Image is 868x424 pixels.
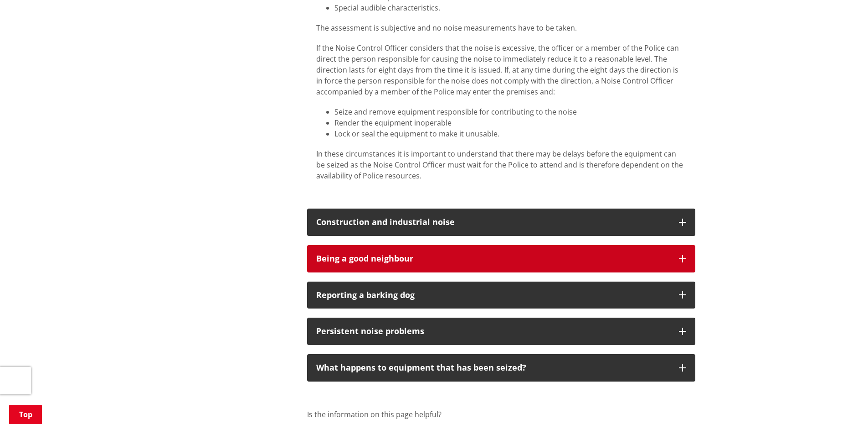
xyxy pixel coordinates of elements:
p: Is the information on this page helpful? [307,409,695,420]
button: Construction and industrial noise [307,209,695,236]
div: Construction and industrial noise [316,218,670,227]
p: In these circumstances it is important to understand that there may be delays before the equipmen... [316,148,686,181]
div: Being a good neighbour [316,254,670,263]
button: Persistent noise problems [307,318,695,345]
button: Being a good neighbour [307,245,695,272]
li: Render the equipment inoperable [334,117,686,128]
div: Reporting a barking dog [316,291,670,300]
p: Persistent noise problems [316,327,670,336]
p: If the Noise Control Officer considers that the noise is excessive, the officer or a member of th... [316,42,686,97]
iframe: Messenger Launcher [826,386,859,419]
button: Reporting a barking dog [307,282,695,309]
p: What happens to equipment that has been seized? [316,363,670,372]
li: Special audible characteristics. [334,2,686,13]
button: What happens to equipment that has been seized? [307,354,695,382]
p: The assessment is subjective and no noise measurements have to be taken. [316,22,686,33]
a: Top [9,405,42,424]
li: Seize and remove equipment responsible for contributing to the noise [334,106,686,117]
li: Lock or seal the equipment to make it unusable. [334,128,686,139]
